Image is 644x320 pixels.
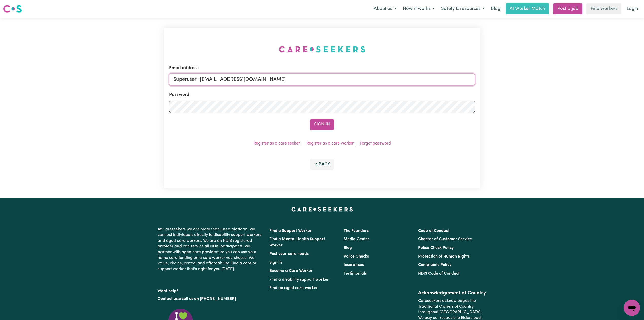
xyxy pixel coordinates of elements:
a: Charter of Customer Service [418,237,472,241]
a: The Founders [344,229,369,233]
a: Forgot password [360,141,391,146]
a: NDIS Code of Conduct [418,271,460,276]
a: Post a job [553,3,582,14]
iframe: Button to launch messaging window [624,300,640,316]
h2: Acknowledgement of Country [418,290,486,296]
input: Email address [169,73,475,86]
p: At Careseekers we are more than just a platform. We connect individuals directly to disability su... [158,225,263,274]
a: Testimonials [344,271,367,276]
a: Complaints Policy [418,263,451,267]
a: Find workers [586,3,621,14]
button: How it works [400,4,438,14]
button: Safety & resources [438,4,488,14]
a: Find a Mental Health Support Worker [269,237,325,247]
a: AI Worker Match [506,3,549,14]
img: Careseekers logo [3,4,22,13]
button: Back [310,159,334,170]
button: About us [370,4,400,14]
a: Register as a care seeker [253,141,300,146]
a: Careseekers home page [291,207,353,211]
a: Sign In [269,261,282,265]
a: Register as a care worker [306,141,354,146]
a: Find a Support Worker [269,229,312,233]
a: Police Checks [344,254,369,259]
p: or [158,294,263,304]
a: Careseekers logo [3,3,22,15]
a: Protection of Human Rights [418,254,470,259]
label: Email address [169,65,199,71]
a: Find an aged care worker [269,286,318,290]
a: call us on [PHONE_NUMBER] [182,297,236,301]
a: Insurances [344,263,364,267]
a: Login [623,3,641,14]
label: Password [169,92,189,98]
a: Code of Conduct [418,229,450,233]
a: Media Centre [344,237,370,241]
a: Become a Care Worker [269,269,313,273]
a: Find a disability support worker [269,278,329,282]
p: Want help? [158,286,263,294]
a: Contact us [158,297,178,301]
a: Post your care needs [269,252,309,256]
a: Blog [344,246,352,250]
a: Police Check Policy [418,246,454,250]
button: Sign In [310,119,334,130]
a: Blog [488,3,504,14]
